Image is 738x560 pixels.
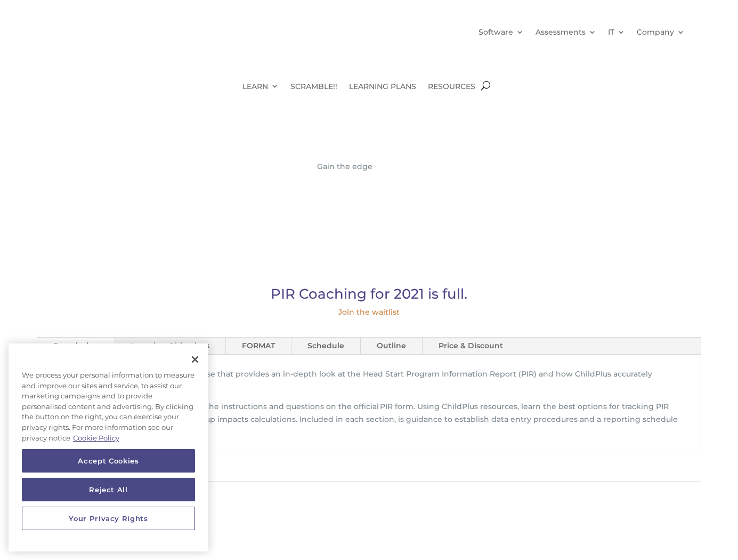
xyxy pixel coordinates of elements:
a: SCRAMBLE!! [290,82,337,107]
a: Description [37,338,115,355]
a: LEARNING PLANS [349,82,416,107]
a: More information about your privacy, opens in a new tab [73,434,119,442]
a: Assessments [536,11,596,53]
p: During this self-guided course, explore the instructions and questions on the official PIR form. ... [53,401,685,438]
a: Learning Objectives [115,338,225,355]
a: Software [479,11,524,53]
button: Reject All [22,478,195,501]
a: Company [637,11,685,53]
a: LEARN [242,82,279,107]
button: Accept Cookies [22,449,195,473]
a: IT [608,11,625,53]
a: Price & Discount [423,338,519,355]
a: Schedule [291,338,360,355]
div: Privacy [9,343,208,551]
p: PIR Coaching is a six‐month online course that provides an in-depth look at the Head Start Progra... [53,368,685,401]
a: FORMAT [226,338,291,355]
a: RESOURCES [428,82,475,107]
div: Cookie banner [9,343,208,551]
a: Outline [361,338,422,355]
h1: PIR COACHING [317,121,701,142]
p: Gain the edge [317,161,701,173]
button: Close [183,348,207,371]
div: We process your personal information to measure and improve our sites and service, to assist our ... [9,365,208,449]
h2: PIR Coaching for 2021 is full. [37,287,701,306]
button: Your Privacy Rights [22,507,195,530]
a: Join the waitlist [338,307,400,317]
